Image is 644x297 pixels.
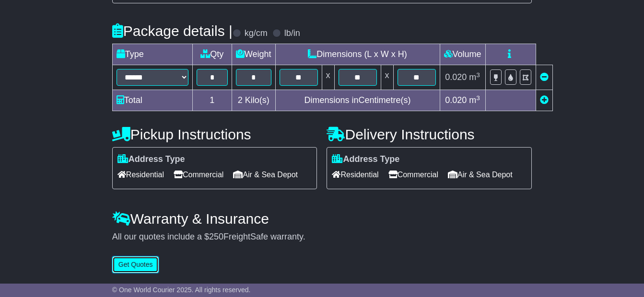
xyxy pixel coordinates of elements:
td: Total [112,90,192,111]
span: m [469,95,480,105]
td: Dimensions (L x W x H) [275,44,440,65]
span: 250 [209,232,223,241]
td: 1 [192,90,232,111]
td: Dimensions in Centimetre(s) [275,90,440,111]
span: Air & Sea Depot [233,167,298,182]
td: x [381,65,393,90]
label: lb/in [284,28,300,39]
button: Get Quotes [112,256,159,273]
span: Air & Sea Depot [448,167,513,182]
a: Remove this item [540,72,549,82]
td: Type [112,44,192,65]
span: 2 [238,95,243,105]
span: Residential [332,167,378,182]
span: Residential [117,167,164,182]
label: Address Type [332,154,399,165]
span: 0.020 [445,95,467,105]
td: x [322,65,334,90]
sup: 3 [476,71,480,79]
span: Commercial [174,167,223,182]
label: Address Type [117,154,185,165]
div: All our quotes include a $ FreightSafe warranty. [112,232,532,242]
h4: Delivery Instructions [327,126,532,142]
h4: Warranty & Insurance [112,211,532,227]
label: kg/cm [245,28,268,39]
td: Volume [440,44,485,65]
span: Commercial [388,167,438,182]
span: m [469,72,480,82]
a: Add new item [540,95,549,105]
sup: 3 [476,94,480,102]
h4: Package details | [112,23,233,39]
h4: Pickup Instructions [112,126,317,142]
td: Qty [192,44,232,65]
td: Kilo(s) [232,90,275,111]
span: 0.020 [445,72,467,82]
span: © One World Courier 2025. All rights reserved. [112,286,251,294]
td: Weight [232,44,275,65]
